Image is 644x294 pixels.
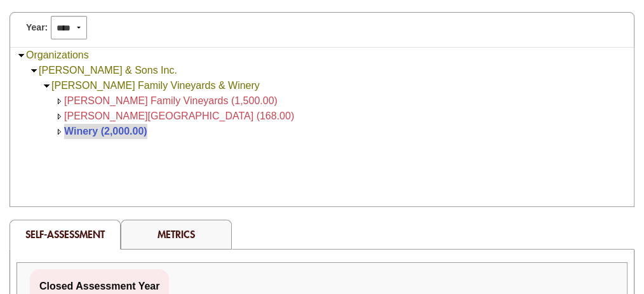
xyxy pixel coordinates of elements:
[51,80,260,91] a: [PERSON_NAME] Family Vineyards & Winery
[64,126,147,137] a: Winery (2,000.00)
[39,65,177,76] a: [PERSON_NAME] & Sons Inc.
[39,281,159,291] span: Closed Assessment Year
[64,110,294,121] a: [PERSON_NAME][GEOGRAPHIC_DATA] (168.00)
[26,21,48,34] span: Year:
[158,227,195,241] a: Metrics
[29,66,39,76] img: Collapse Nelson & Sons Inc.
[26,50,89,60] a: Organizations
[25,227,105,241] span: Self-Assessment
[42,81,51,91] img: Collapse Nelson Family Vineyards & Winery
[64,95,278,106] a: [PERSON_NAME] Family Vineyards (1,500.00)
[17,51,26,60] img: Collapse Organizations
